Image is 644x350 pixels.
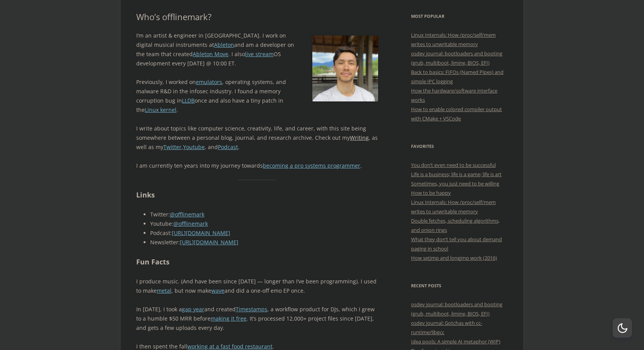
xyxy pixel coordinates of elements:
[411,217,500,233] a: Double fetches, scheduling algorithms, and onion rings
[411,106,502,122] a: How to enable colored compiler output with CMake + VSCode
[411,189,451,196] a: How to be happy
[172,229,230,237] a: [URL][DOMAIN_NAME]
[150,238,378,247] li: Newsletter:
[245,50,274,58] a: live stream
[136,12,378,22] h1: Who’s offlinemark?
[411,236,502,252] a: What they don’t tell you about demand paging in school
[218,143,238,151] a: Podcast
[136,305,378,333] p: In [DATE], I took a and created , a workflow product for DJs, which I grew to a humble $50 MRR be...
[411,171,502,178] a: Life is a business; life is a game; life is art
[136,77,378,115] p: Previously, I worked on , operating systems, and malware R&D in the infosec industry. I found a m...
[163,143,182,151] a: Twitter
[136,277,378,295] p: I produce music. (And have been since [DATE] — longer than I’ve been programming). I used to make...
[182,97,195,104] a: LLDB
[211,315,247,322] a: making it free
[136,31,378,68] p: I’m an artist & engineer in [GEOGRAPHIC_DATA]. I work on digital musical instruments at and am a ...
[214,41,234,48] a: Ableton
[411,301,502,317] a: osdev journal: bootloaders and booting (grub, multiboot, limine, BIOS, EFI)
[157,287,171,294] a: metal
[411,69,504,85] a: Back to basics: FIFOs (Named Pipes) and simple IPC logging
[150,228,378,238] li: Podcast:
[411,180,499,187] a: Sometimes, you just need to be willing
[411,199,496,215] a: Linux Internals: How /proc/self/mem writes to unwritable memory
[411,281,508,290] h3: Recent Posts
[411,142,508,151] h3: Favorites
[411,319,482,336] a: osdev journal: Gotchas with cc-runtime/libgcc
[236,305,267,313] a: Timestamps
[411,338,500,345] a: Idea pools: A simple AI metaphor (WIP)
[150,219,378,228] li: Youtube:
[187,343,272,350] a: working at a fast food restaurant
[211,287,224,294] a: wave
[193,50,228,58] a: Ableton Move
[183,143,205,151] a: Youtube
[411,87,497,103] a: How the hardware/software interface works
[411,254,497,261] a: How setjmp and longjmp work (2016)
[136,189,378,201] h2: Links
[136,124,378,152] p: I write about topics like computer science, creativity, life, and career, with this site being so...
[411,161,496,168] a: You don’t even need to be successful
[411,31,496,48] a: Linux Internals: How /proc/self/mem writes to unwritable memory
[136,161,378,170] p: I am currently ten years into my journey towards .
[182,305,204,313] a: gap year
[263,162,360,169] a: becoming a pro systems programmer
[411,50,502,66] a: osdev journal: bootloaders and booting (grub, multiboot, limine, BIOS, EFI)
[180,238,238,246] a: [URL][DOMAIN_NAME]
[173,220,208,227] a: @offlinemark
[196,78,222,86] a: emulators
[150,210,378,219] li: Twitter:
[350,134,369,141] a: Writing
[170,211,204,218] a: @offlinemark
[411,12,508,21] h3: Most Popular
[145,106,176,113] a: Linux kernel
[136,256,378,268] h2: Fun Facts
